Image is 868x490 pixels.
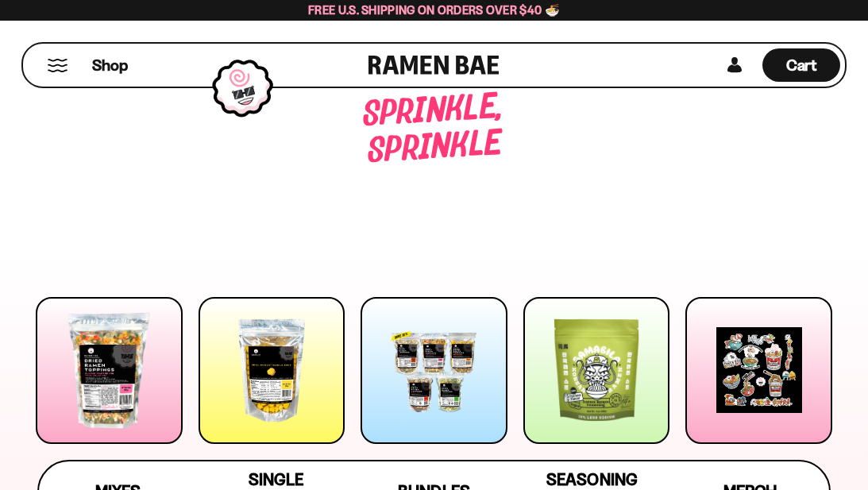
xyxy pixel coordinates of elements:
button: Mobile Menu Trigger [47,59,68,72]
div: Cart [762,44,840,87]
span: Shop [92,55,128,76]
span: Cart [786,56,817,75]
span: Free U.S. Shipping on Orders over $40 🍜 [308,2,560,17]
a: Shop [92,48,128,82]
